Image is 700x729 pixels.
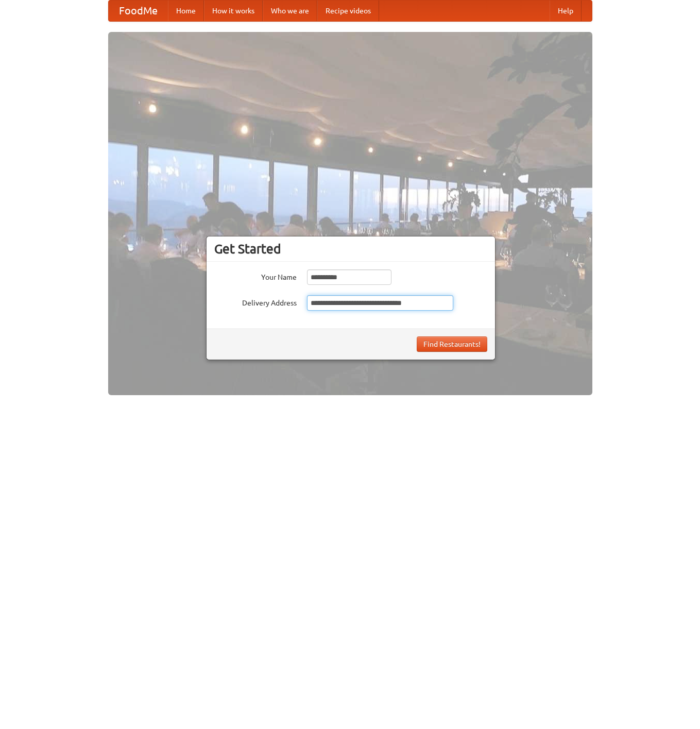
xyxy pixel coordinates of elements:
a: How it works [204,1,263,21]
a: Help [550,1,582,21]
a: FoodMe [109,1,168,21]
label: Your Name [214,269,297,282]
h3: Get Started [214,241,487,257]
a: Recipe videos [317,1,379,21]
label: Delivery Address [214,295,297,308]
a: Home [168,1,204,21]
button: Find Restaurants! [417,336,487,352]
a: Who we are [263,1,317,21]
